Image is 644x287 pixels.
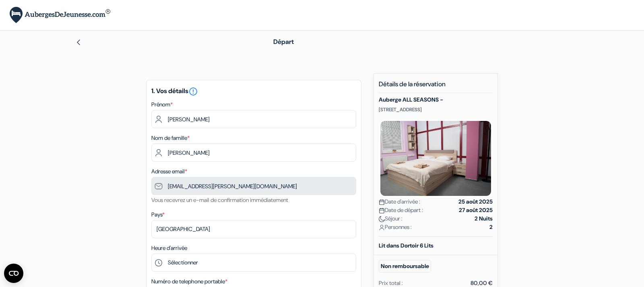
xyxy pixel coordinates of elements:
b: Lit dans Dortoir 6 Lits [379,242,433,249]
span: Départ [273,37,294,46]
span: Séjour : [379,214,402,223]
input: Entrer le nom de famille [151,143,356,162]
span: Date de départ : [379,206,423,214]
label: Numéro de telephone portable [151,277,227,286]
button: Ouvrir le widget CMP [4,264,23,283]
strong: 2 [489,223,493,231]
h5: Détails de la réservation [379,80,493,93]
img: moon.svg [379,216,385,222]
label: Pays [151,210,165,219]
a: error_outline [188,87,198,95]
h5: Auberge ALL SEASONS - [379,96,493,103]
img: user_icon.svg [379,225,385,231]
label: Prénom [151,100,173,109]
label: Adresse email [151,167,187,176]
strong: 27 août 2025 [459,206,493,214]
span: Date d'arrivée : [379,198,420,206]
h5: 1. Vos détails [151,87,356,96]
strong: 25 août 2025 [458,198,493,206]
strong: 2 Nuits [475,214,493,223]
label: Nom de famille [151,134,190,142]
i: error_outline [188,87,198,96]
img: AubergesDeJeunesse.com [10,7,110,23]
img: left_arrow.svg [75,39,82,46]
small: Vous recevrez un e-mail de confirmation immédiatement [151,196,288,204]
span: Personnes : [379,223,412,231]
iframe: Boîte de dialogue "Se connecter avec Google" [479,8,636,109]
label: Heure d'arrivée [151,244,187,252]
img: calendar.svg [379,208,385,214]
p: [STREET_ADDRESS] [379,106,493,113]
input: Entrer adresse e-mail [151,177,356,195]
input: Entrez votre prénom [151,110,356,128]
small: Non remboursable [379,260,431,272]
img: calendar.svg [379,199,385,205]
